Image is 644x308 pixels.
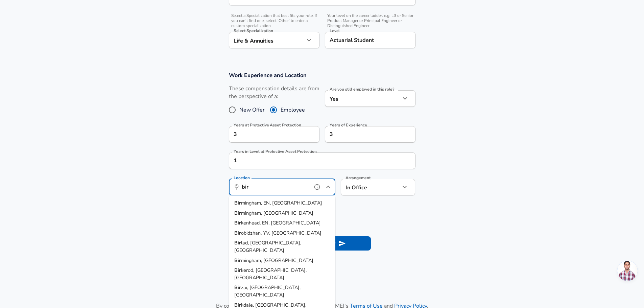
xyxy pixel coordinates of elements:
span: kenhead, EN, [GEOGRAPHIC_DATA] [241,219,321,226]
label: These compensation details are from the perspective of a: [229,85,319,100]
strong: Bir [234,219,241,226]
h3: Work Experience and Location [229,71,415,79]
label: Years at Protective Asset Protection [234,123,301,127]
div: Yes [325,90,401,107]
strong: Bir [234,230,241,236]
strong: Bir [234,267,241,274]
div: Open chat [617,261,638,281]
label: Select Specialization [234,29,273,33]
label: Arrangement [345,176,371,180]
span: Employee [281,106,305,114]
span: Select a Specialization that best fits your role. If you can't find one, select 'Other' to enter ... [229,13,319,28]
strong: Bir [234,257,241,264]
span: Your level on the career ladder. e.g. L3 or Senior Product Manager or Principal Engineer or Disti... [325,13,415,28]
span: zai, [GEOGRAPHIC_DATA], [GEOGRAPHIC_DATA] [234,284,301,298]
strong: Bir [234,210,241,216]
span: mingham, [GEOGRAPHIC_DATA] [241,210,313,216]
div: In Office [341,179,390,195]
label: Location [234,176,249,180]
input: 0 [229,126,305,143]
span: obidzhan, YV, [GEOGRAPHIC_DATA] [241,230,321,236]
label: Level [330,29,340,33]
input: L3 [328,35,412,45]
strong: Bir [234,199,241,206]
input: 7 [325,126,401,143]
label: Years in Level at Protective Asset Protection [234,149,316,153]
label: Are you still employed in this role? [330,87,394,91]
strong: Bir [234,284,241,291]
button: help [312,182,322,192]
span: mingham, [GEOGRAPHIC_DATA] [241,257,313,264]
span: lad, [GEOGRAPHIC_DATA], [GEOGRAPHIC_DATA] [234,239,301,254]
div: Life & Annuities [229,32,305,48]
span: kerod, [GEOGRAPHIC_DATA], [GEOGRAPHIC_DATA] [234,267,307,281]
label: Years of Experience [330,123,367,127]
strong: Bir [234,239,241,246]
button: Close [324,182,333,192]
span: New Offer [239,106,265,114]
span: mingham, EN, [GEOGRAPHIC_DATA] [241,199,322,206]
input: 1 [229,152,401,169]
